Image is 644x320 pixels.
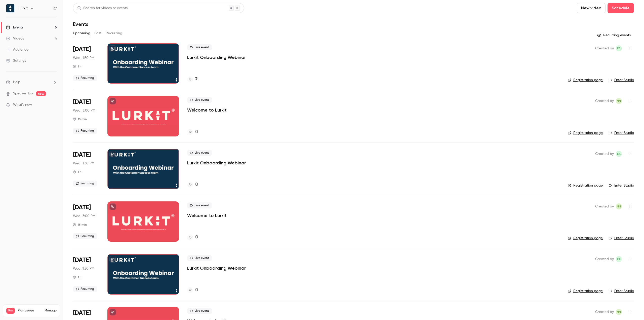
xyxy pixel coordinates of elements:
h4: 0 [195,129,198,135]
span: Created by [595,309,614,315]
span: Wed, 3:00 PM [73,108,95,113]
a: Enter Studio [609,236,634,241]
span: NN [617,203,621,209]
span: Recurring [73,128,97,134]
a: Registration page [568,183,603,188]
span: Etienne Amarilla [616,45,622,51]
span: Recurring [73,75,97,81]
span: EA [617,151,621,157]
li: help-dropdown-opener [6,80,57,85]
div: Audience [6,47,28,52]
span: Wed, 1:30 PM [73,266,94,271]
span: Live event [187,97,212,103]
span: [DATE] [73,309,91,317]
a: Welcome to Lurkit [187,212,227,219]
div: Events [6,25,23,30]
button: New video [577,3,606,13]
span: What's new [13,102,32,108]
span: Wed, 1:30 PM [73,161,94,166]
div: 1 h [73,64,82,68]
div: Aug 13 Wed, 1:30 PM (Europe/Stockholm) [73,43,99,84]
span: EA [617,45,621,51]
div: Aug 27 Wed, 1:30 PM (Europe/Stockholm) [73,254,99,294]
div: Videos [6,36,24,41]
a: 2 [187,76,198,83]
span: Natalia Nobrega [616,203,622,209]
span: Wed, 1:30 PM [73,55,94,60]
span: Etienne Amarilla [616,151,622,157]
div: Aug 20 Wed, 3:00 PM (Europe/Stockholm) [73,201,99,242]
span: NN [617,98,621,104]
a: Registration page [568,78,603,83]
button: Schedule [608,3,634,13]
button: Past [94,29,102,37]
span: Live event [187,202,212,208]
span: new [36,91,46,96]
h6: Lurkit [19,6,28,11]
span: [DATE] [73,256,91,264]
h1: Events [73,21,88,27]
span: Live event [187,308,212,314]
button: Upcoming [73,29,90,37]
div: Settings [6,58,26,63]
span: Created by [595,151,614,157]
a: SpeakerHub [13,91,33,96]
span: Live event [187,255,212,261]
div: Search for videos or events [77,6,128,11]
a: Lurkit Onboarding Webinar [187,54,246,60]
a: Lurkit Onboarding Webinar [187,160,246,166]
span: Live event [187,150,212,156]
span: Created by [595,45,614,51]
a: Manage [45,309,57,313]
a: Enter Studio [609,78,634,83]
button: Recurring [106,29,123,37]
div: 15 min [73,223,87,227]
h4: 0 [195,287,198,294]
a: Registration page [568,130,603,135]
a: 0 [187,287,198,294]
a: 0 [187,129,198,135]
span: Created by [595,98,614,104]
a: Lurkit Onboarding Webinar [187,265,246,271]
div: 1 h [73,275,82,279]
div: 1 h [73,170,82,174]
span: Natalia Nobrega [616,98,622,104]
span: EA [617,256,621,262]
h4: 0 [195,181,198,188]
a: Welcome to Lurkit [187,107,227,113]
button: Recurring events [595,31,634,39]
h4: 0 [195,234,198,241]
span: Live event [187,44,212,50]
span: [DATE] [73,98,91,106]
a: Enter Studio [609,289,634,294]
span: Recurring [73,181,97,187]
a: Enter Studio [609,183,634,188]
a: 0 [187,181,198,188]
div: 15 min [73,117,87,121]
a: Registration page [568,289,603,294]
span: NN [617,309,621,315]
iframe: Noticeable Trigger [51,103,57,107]
div: Aug 20 Wed, 1:30 PM (Europe/Stockholm) [73,149,99,189]
img: Lurkit [6,4,14,12]
h4: 2 [195,76,198,83]
span: Pro [6,308,15,314]
span: [DATE] [73,45,91,53]
a: Registration page [568,236,603,241]
span: Help [13,80,20,85]
span: Created by [595,256,614,262]
span: [DATE] [73,151,91,159]
span: [DATE] [73,203,91,211]
a: Enter Studio [609,130,634,135]
a: 0 [187,234,198,241]
span: Created by [595,203,614,209]
span: Etienne Amarilla [616,256,622,262]
span: Recurring [73,233,97,239]
div: Aug 13 Wed, 3:00 PM (Europe/Stockholm) [73,96,99,136]
span: Recurring [73,286,97,292]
